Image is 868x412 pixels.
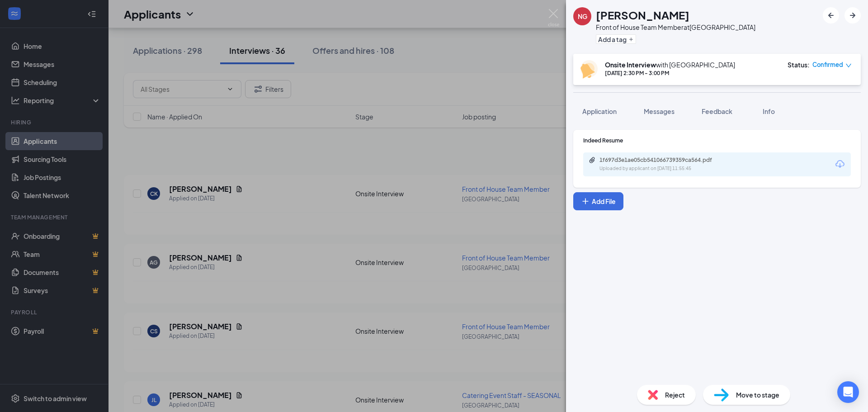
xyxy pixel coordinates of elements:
svg: ArrowRight [847,10,858,21]
div: NG [578,12,587,21]
button: Add FilePlus [573,192,623,210]
div: [DATE] 2:30 PM - 3:00 PM [605,69,735,77]
span: Move to stage [736,390,779,400]
svg: ArrowLeftNew [826,10,836,21]
b: Onsite Interview [605,61,656,69]
div: with [GEOGRAPHIC_DATA] [605,60,735,69]
div: Uploaded by applicant on [DATE] 11:55:45 [599,165,735,172]
span: Info [763,107,775,115]
span: Messages [644,107,675,115]
svg: Plus [581,197,590,206]
span: Reject [665,390,685,400]
span: Application [582,107,617,115]
span: down [845,62,852,69]
a: Paperclip1f697d3e1ae05cb541066739359ca564.pdfUploaded by applicant on [DATE] 11:55:45 [589,156,735,172]
div: Front of House Team Member at [GEOGRAPHIC_DATA] [596,23,755,32]
svg: Paperclip [589,156,596,164]
button: ArrowRight [844,7,861,24]
button: ArrowLeftNew [823,7,839,24]
div: 1f697d3e1ae05cb541066739359ca564.pdf [599,156,726,164]
span: Confirmed [812,60,843,69]
h1: [PERSON_NAME] [596,7,689,23]
div: Status : [788,60,810,69]
div: Indeed Resume [583,137,851,144]
button: PlusAdd a tag [596,34,636,44]
div: Open Intercom Messenger [837,381,859,403]
svg: Plus [628,37,634,42]
span: Feedback [702,107,732,115]
svg: Download [835,159,845,170]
